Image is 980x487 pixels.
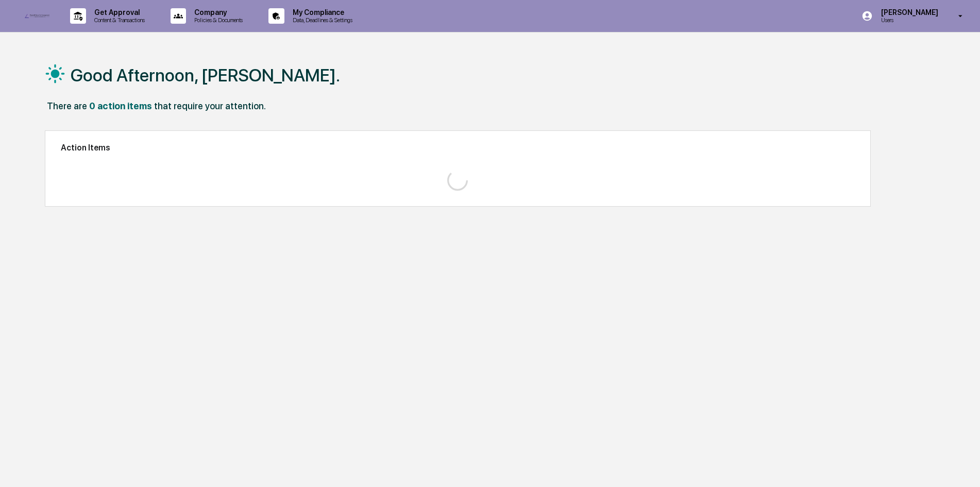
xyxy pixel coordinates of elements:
[186,16,248,24] p: Policies & Documents
[873,8,943,16] p: [PERSON_NAME]
[71,65,340,86] h1: Good Afternoon, [PERSON_NAME].
[86,8,150,16] p: Get Approval
[873,16,943,24] p: Users
[154,100,266,111] div: that require your attention.
[61,143,855,153] h2: Action Items
[47,100,87,111] div: There are
[186,8,248,16] p: Company
[284,16,358,24] p: Data, Deadlines & Settings
[25,14,49,18] img: logo
[86,16,150,24] p: Content & Transactions
[284,8,358,16] p: My Compliance
[89,100,152,111] div: 0 action items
